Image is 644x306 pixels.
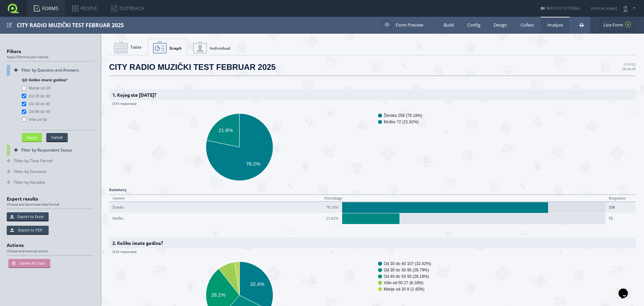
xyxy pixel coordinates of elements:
[109,213,324,224] div: Muško
[22,102,26,106] input: Od 30 do 40
[210,45,230,51] span: Individual
[605,202,636,213] div: 258
[7,21,12,29] span: Edit
[437,17,461,33] a: Build
[188,39,235,56] a: Individual
[211,292,225,298] text: 28.2%
[22,133,42,141] button: Apply
[22,117,26,122] input: Više od 50
[109,39,147,56] a: Table
[7,156,94,166] a: Filter by Time Period
[7,166,94,177] a: Filter by Duration
[22,94,26,98] input: Od 20 do 30
[600,19,635,31] a: Live Form
[46,133,68,141] button: Cancel
[109,202,324,213] div: Žensko
[7,55,101,58] span: Apply filters to your results
[622,62,636,71] span: [DATE]
[384,268,429,272] text: Od 20 do 30 95 (28.79%)
[384,261,431,266] text: Od 30 do 40 107 (32.42%)
[22,86,50,91] label: Manje od 20
[7,145,94,156] a: Filter by Respondent Status
[109,187,636,192] h3: Summary
[7,65,94,76] a: Filter by Question and Answers
[22,109,50,115] label: Od 40 do 50
[384,113,422,118] text: Žensko 258 (78.18%)
[22,117,47,123] label: Više od 50
[112,100,137,107] span: (330 responses)
[109,89,636,100] h2: 1. Kojeg ste [DATE]?
[7,202,101,206] span: Choose and download data format
[7,212,49,221] button: Export to Excel
[22,110,26,114] input: Od 40 do 50
[17,17,378,33] div: CITY RADIO MUZIČKI TEST FEBRUAR 2025
[22,86,26,90] input: Manje od 20
[616,279,637,299] iframe: chat widget
[250,281,265,287] text: 32.4%
[622,67,636,71] strong: 10:56:43
[324,194,342,202] div: Percentage
[7,196,101,209] h2: Export results
[7,249,101,253] span: Choose and execute action
[487,17,514,33] a: Design
[541,17,570,33] a: Analyze
[148,39,187,55] a: Graph
[109,194,324,202] div: Answer
[382,20,423,31] a: Form Preview
[605,213,636,224] div: 72
[541,5,581,11] a: WATCH TUTORIAL
[109,237,636,248] h2: 2. Koliko imate godina?
[8,259,50,267] button: Delete All Data
[324,213,342,224] div: 21.82%
[109,107,631,187] svg: A chart.
[22,77,94,82] div: Q2: Koliko imate godina?
[130,44,142,50] span: Table
[514,17,541,33] a: Collect
[22,94,50,99] label: Od 20 do 30
[324,202,342,213] div: 78.18%
[384,280,424,285] text: Više od 50 27 (8.18%)
[384,287,424,292] text: Manje od 20 8 (2.42%)
[109,62,276,72] span: CITY RADIO MUZIČKI TEST FEBRUAR 2025
[169,45,182,51] span: Graph
[384,274,429,279] text: Od 40 do 50 93 (28.18%)
[7,226,49,234] button: Export to PDF
[7,177,94,188] a: Filter by Variable
[7,243,101,255] h2: Actions
[384,120,419,124] text: Muško 72 (21.82%)
[605,194,636,202] div: Responses
[219,127,233,133] text: 21.8%
[112,248,137,255] span: (330 responses)
[461,17,487,33] a: Config
[22,101,50,107] label: Od 30 do 40
[246,161,260,167] text: 78.2%
[7,49,101,61] h2: Filters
